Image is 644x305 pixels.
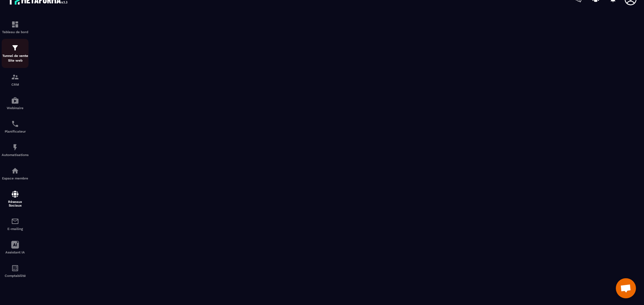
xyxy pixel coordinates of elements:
a: schedulerschedulerPlanificateur [2,115,29,138]
img: social-network [11,190,19,198]
img: formation [11,73,19,81]
a: formationformationTableau de bord [2,15,29,39]
a: formationformationCRM [2,68,29,91]
a: Assistant IA [2,236,29,259]
p: Tableau de bord [2,30,29,34]
p: E-mailing [2,227,29,231]
img: accountant [11,264,19,272]
p: Planificateur [2,130,29,133]
img: automations [11,167,19,175]
p: CRM [2,83,29,86]
img: automations [11,96,19,104]
div: Ouvrir le chat [616,278,636,298]
a: automationsautomationsEspace membre [2,162,29,185]
p: Espace membre [2,176,29,180]
img: email [11,217,19,225]
img: automations [11,143,19,151]
img: formation [11,20,19,28]
a: emailemailE-mailing [2,212,29,236]
p: Comptabilité [2,274,29,278]
a: accountantaccountantComptabilité [2,259,29,283]
p: Webinaire [2,106,29,110]
a: automationsautomationsAutomatisations [2,138,29,162]
p: Automatisations [2,153,29,157]
p: Réseaux Sociaux [2,200,29,207]
img: formation [11,44,19,52]
p: Assistant IA [2,250,29,254]
a: social-networksocial-networkRéseaux Sociaux [2,185,29,212]
a: formationformationTunnel de vente Site web [2,39,29,68]
a: automationsautomationsWebinaire [2,91,29,115]
img: scheduler [11,120,19,128]
p: Tunnel de vente Site web [2,54,29,63]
